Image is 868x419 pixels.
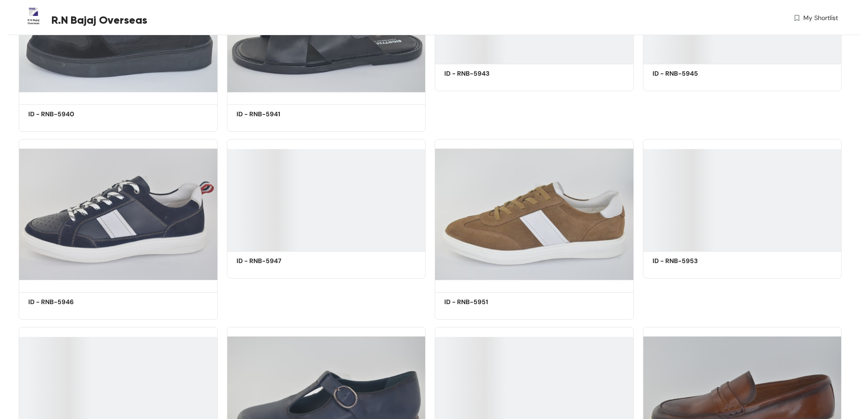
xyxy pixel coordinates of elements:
img: wishlist [793,13,801,23]
h5: ID - RNB-5947 [236,256,314,266]
img: 39e39279-b1f0-4ffe-97db-03e1036dec91 [19,139,218,290]
span: My Shortlist [803,13,838,23]
h5: ID - RNB-5945 [652,69,730,78]
span: R.N Bajaj Overseas [51,12,147,28]
h5: ID - RNB-5941 [236,109,314,119]
h5: ID - RNB-5940 [28,109,106,119]
h5: ID - RNB-5951 [444,297,522,307]
h5: ID - RNB-5946 [28,297,106,307]
h5: ID - RNB-5953 [652,256,730,266]
h5: ID - RNB-5943 [444,69,522,78]
img: Buyer Portal [19,4,48,33]
img: 0f754e36-6ffe-49d2-8606-9d85c09fdc3b [435,139,634,290]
